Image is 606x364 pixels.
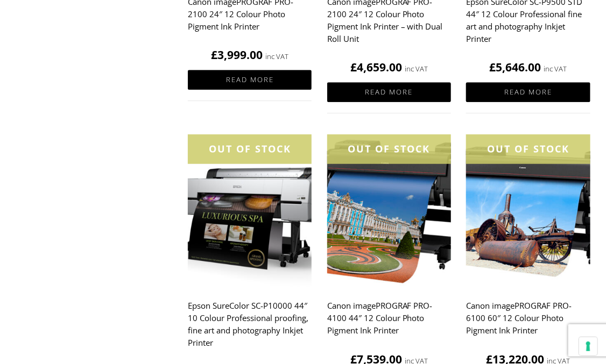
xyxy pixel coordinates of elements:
[327,134,451,164] div: OUT OF STOCK
[544,63,567,75] strong: inc VAT
[466,82,590,102] a: Read more about “Epson SureColor SC-P9500 STD 44" 12 Colour Professional fine art and photography...
[188,134,312,289] img: Epson SureColor SC-P10000 44" 10 Colour Professional proofing, fine art and photography Inkjet Pr...
[405,63,428,75] strong: inc VAT
[327,296,451,341] h2: Canon imagePROGRAF PRO-4100 44″ 12 Colour Photo Pigment Ink Printer
[579,337,597,355] button: Your consent preferences for tracking technologies
[188,296,312,353] h2: Epson SureColor SC-P10000 44″ 10 Colour Professional proofing, fine art and photography Inkjet Pr...
[211,47,217,62] span: £
[188,134,312,164] div: OUT OF STOCK
[466,134,590,164] div: OUT OF STOCK
[211,47,263,62] bdi: 3,999.00
[350,60,357,75] span: £
[265,50,288,63] strong: inc VAT
[327,82,451,102] a: Read more about “Canon imagePROGRAF PRO-2100 24" 12 Colour Photo Pigment Ink Printer - with Dual ...
[490,60,496,75] span: £
[188,70,312,90] a: Read more about “Canon imagePROGRAF PRO-2100 24" 12 Colour Photo Pigment Ink Printer”
[327,134,451,289] img: Canon imagePROGRAF PRO-4100 44" 12 Colour Photo Pigment Ink Printer
[490,60,541,75] bdi: 5,646.00
[350,60,402,75] bdi: 4,659.00
[466,296,590,341] h2: Canon imagePROGRAF PRO-6100 60″ 12 Colour Photo Pigment Ink Printer
[466,134,590,289] img: Canon imagePROGRAF PRO-6100 60" 12 Colour Photo Pigment Ink Printer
